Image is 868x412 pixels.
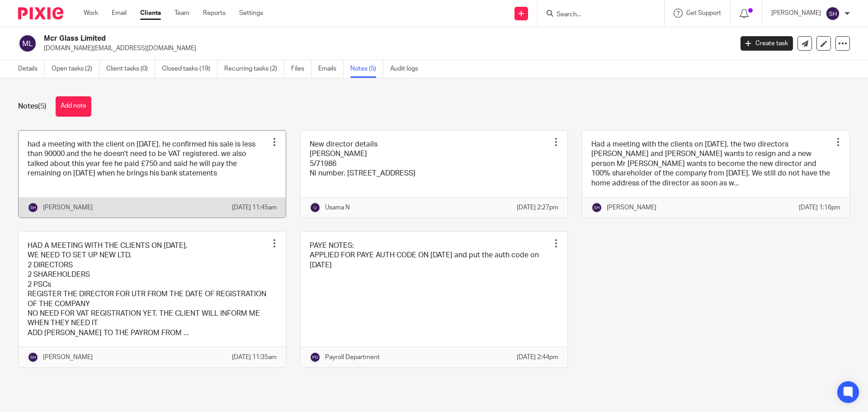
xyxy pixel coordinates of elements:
[686,10,721,16] span: Get Support
[350,60,383,78] a: Notes (5)
[517,203,558,212] p: [DATE] 2:27pm
[43,203,93,212] p: [PERSON_NAME]
[106,60,155,78] a: Client tasks (0)
[517,353,558,362] p: [DATE] 2:44pm
[224,60,284,78] a: Recurring tasks (2)
[28,202,38,213] img: svg%3E
[18,34,37,53] img: svg%3E
[28,352,38,363] img: svg%3E
[18,60,45,78] a: Details
[771,9,821,18] p: [PERSON_NAME]
[310,202,321,213] img: svg%3E
[232,353,277,362] p: [DATE] 11:35am
[44,34,590,43] h2: Mcr Glass Limited
[232,203,277,212] p: [DATE] 11:45am
[84,9,98,18] a: Work
[112,9,127,18] a: Email
[591,202,602,213] img: svg%3E
[318,60,344,78] a: Emails
[140,9,161,18] a: Clients
[310,352,321,363] img: svg%3E
[43,353,93,362] p: [PERSON_NAME]
[325,203,350,212] p: Usama N
[56,96,91,117] button: Add note
[239,9,263,18] a: Settings
[799,203,840,212] p: [DATE] 1:16pm
[18,7,63,19] img: Pixie
[162,60,217,78] a: Closed tasks (19)
[741,36,793,51] a: Create task
[556,11,637,19] input: Search
[291,60,311,78] a: Files
[390,60,425,78] a: Audit logs
[38,103,47,110] span: (5)
[44,44,727,53] p: [DOMAIN_NAME][EMAIL_ADDRESS][DOMAIN_NAME]
[325,353,380,362] p: Payroll Department
[826,6,840,21] img: svg%3E
[203,9,226,18] a: Reports
[607,203,656,212] p: [PERSON_NAME]
[18,102,47,111] h1: Notes
[175,9,189,18] a: Team
[52,60,99,78] a: Open tasks (2)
